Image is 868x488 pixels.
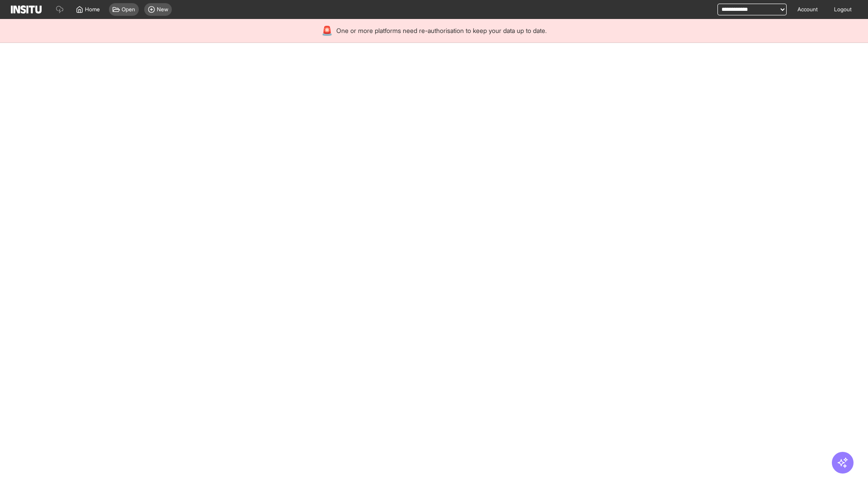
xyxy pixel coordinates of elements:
[157,6,168,13] span: New
[11,5,42,14] img: Logo
[336,26,547,35] span: One or more platforms need re-authorisation to keep your data up to date.
[321,24,333,37] div: 🚨
[122,6,135,13] span: Open
[85,6,100,13] span: Home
